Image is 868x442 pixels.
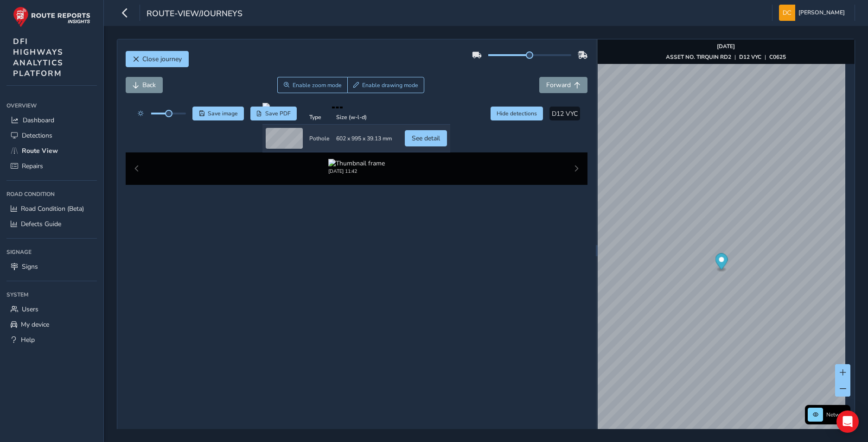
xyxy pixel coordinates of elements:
div: | | [666,53,786,61]
span: Back [142,81,156,89]
button: Save [192,107,244,120]
span: Detections [22,131,52,140]
strong: [DATE] [717,43,735,50]
strong: D12 VYC [739,53,761,61]
div: Open Intercom Messenger [836,410,859,433]
strong: C0625 [769,53,786,61]
div: Overview [6,99,97,113]
span: Dashboard [23,116,54,125]
strong: ASSET NO. TIRQUIN RD2 [666,53,731,61]
div: Road Condition [6,187,97,201]
span: Save image [208,110,238,117]
span: Users [22,305,38,314]
div: Signage [6,245,97,259]
span: Repairs [22,162,43,170]
a: Repairs [6,158,97,174]
span: Signs [22,262,38,271]
a: Defects Guide [6,216,97,232]
button: Hide detections [491,107,543,120]
div: Map marker [715,253,728,272]
button: See detail [405,130,447,146]
span: [PERSON_NAME] [798,5,845,21]
a: Route View [6,143,97,158]
button: Zoom [277,77,347,93]
span: Help [21,335,35,344]
div: System [6,288,97,302]
a: Users [6,302,97,317]
a: Road Condition (Beta) [6,201,97,216]
span: Close journey [142,55,182,63]
button: Close journey [126,51,189,67]
span: Road Condition (Beta) [21,204,84,213]
button: Draw [347,77,425,93]
span: Forward [546,81,571,89]
button: PDF [250,107,297,120]
span: Enable drawing mode [362,82,418,89]
span: route-view/journeys [147,8,243,21]
img: rr logo [13,6,90,27]
button: Forward [539,77,587,93]
a: My device [6,317,97,332]
span: D12 VYC [552,109,578,118]
button: [PERSON_NAME] [779,5,848,21]
span: See detail [412,134,440,143]
span: Hide detections [497,110,537,117]
a: Signs [6,259,97,274]
div: [DATE] 11:42 [328,168,385,175]
td: 602 x 995 x 39.13 mm [333,125,395,152]
img: diamond-layout [779,5,795,21]
button: Back [126,77,163,93]
span: Route View [22,146,58,155]
span: Defects Guide [21,220,61,228]
span: DFI HIGHWAYS ANALYTICS PLATFORM [13,36,64,79]
img: Thumbnail frame [328,159,385,168]
span: Network [826,411,848,418]
span: My device [21,320,49,329]
a: Detections [6,128,97,143]
a: Dashboard [6,113,97,128]
span: Save PDF [265,110,291,117]
span: Enable zoom mode [293,82,342,89]
td: Pothole [306,125,333,152]
a: Help [6,332,97,347]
